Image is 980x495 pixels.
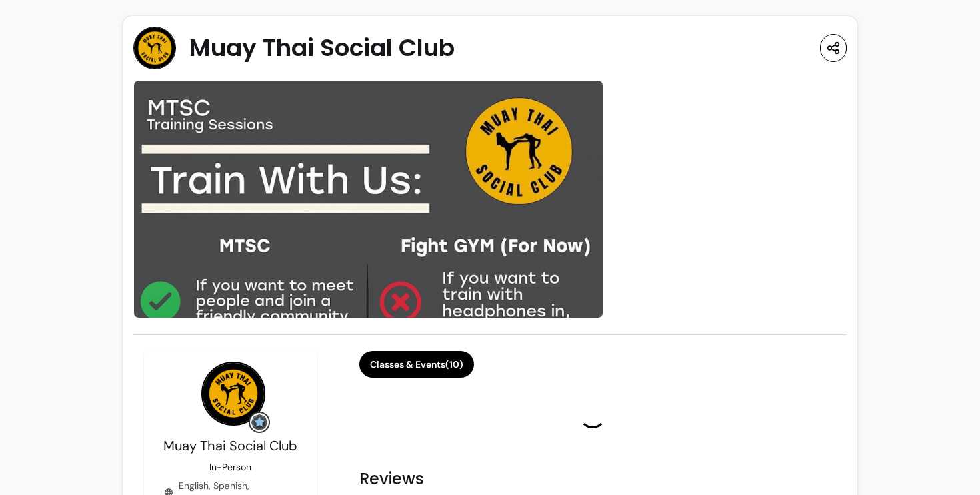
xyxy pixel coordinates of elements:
[359,351,474,378] button: Classes & Events(10)
[209,460,251,474] p: In-Person
[359,468,825,490] h2: Reviews
[579,402,606,428] div: Loading
[251,414,267,430] img: Grow
[133,27,176,69] img: Provider image
[163,437,297,454] span: Muay Thai Social Club
[189,35,455,61] span: Muay Thai Social Club
[201,362,265,426] img: Provider image
[133,80,604,318] img: image-0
